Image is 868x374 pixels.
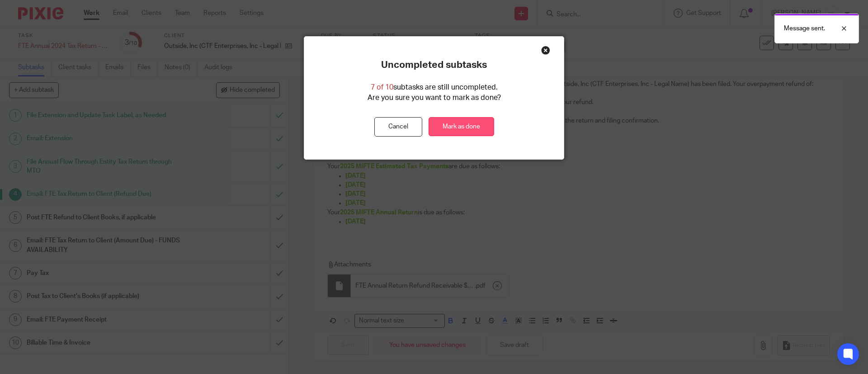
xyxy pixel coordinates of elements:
[381,59,487,71] p: Uncompleted subtasks
[371,82,498,93] p: subtasks are still uncompleted.
[784,24,825,33] p: Message sent.
[368,93,501,103] p: Are you sure you want to mark as done?
[374,117,422,137] button: Cancel
[371,84,393,91] span: 7 of 10
[429,117,494,137] a: Mark as done
[541,46,550,55] div: Close this dialog window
